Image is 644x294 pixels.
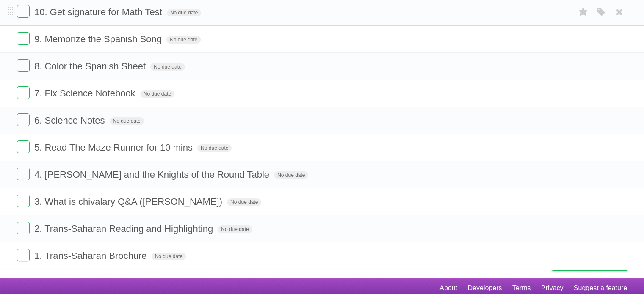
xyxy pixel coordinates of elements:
label: Done [17,32,30,45]
span: 5. Read The Maze Runner for 10 mins [34,142,195,153]
span: No due date [167,9,201,16]
span: Buy me a coffee [570,256,623,271]
span: No due date [152,253,186,260]
span: 8. Color the Spanish Sheet [34,61,148,71]
span: No due date [166,36,201,44]
label: Done [17,168,30,180]
label: Done [17,249,30,261]
label: Done [17,59,30,72]
span: No due date [274,171,308,179]
span: 7. Fix Science Notebook [34,88,137,99]
span: No due date [227,198,261,206]
span: 9. Memorize the Spanish Song [34,34,164,44]
span: 1. Trans-Saharan Brochure [34,250,149,261]
span: No due date [150,63,185,71]
span: No due date [110,117,144,125]
span: 2. Trans-Saharan Reading and Highlighting [34,223,215,234]
label: Done [17,86,30,99]
span: No due date [140,90,174,98]
label: Star task [575,5,591,19]
span: 6. Science Notes [34,115,107,126]
span: No due date [197,144,232,152]
span: 10. Get signature for Math Test [34,7,164,17]
label: Done [17,5,30,18]
label: Done [17,113,30,126]
span: 3. What is chivalary Q&A ([PERSON_NAME]) [34,196,224,207]
label: Done [17,195,30,207]
span: 4. [PERSON_NAME] and the Knights of the Round Table [34,169,271,180]
label: Done [17,140,30,153]
label: Done [17,222,30,234]
span: No due date [218,225,252,233]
